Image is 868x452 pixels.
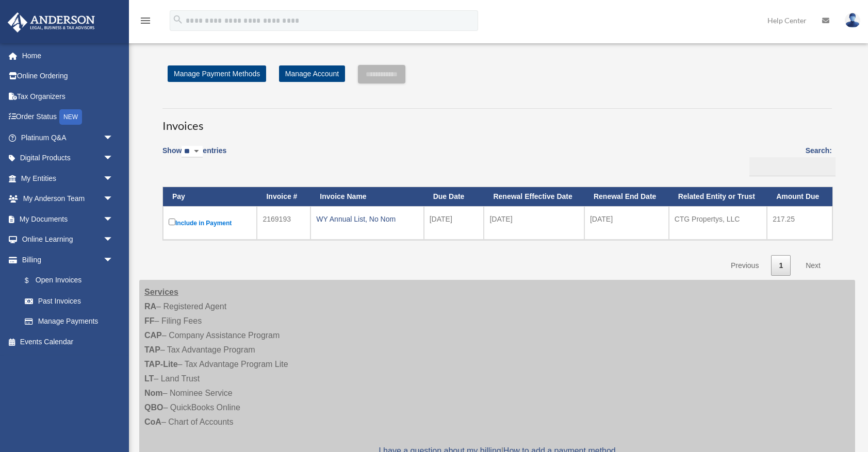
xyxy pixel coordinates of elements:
a: My Entitiesarrow_drop_down [7,168,129,189]
h3: Invoices [162,108,832,134]
td: [DATE] [584,206,669,240]
span: arrow_drop_down [103,189,124,210]
strong: CAP [144,331,162,340]
td: 217.25 [767,206,832,240]
td: [DATE] [484,206,584,240]
div: NEW [59,109,82,125]
input: Search: [749,157,836,177]
th: Pay: activate to sort column descending [163,187,257,206]
a: Billingarrow_drop_down [7,249,124,270]
span: arrow_drop_down [103,127,124,148]
th: Invoice #: activate to sort column ascending [257,187,310,206]
strong: FF [144,316,155,325]
a: My Anderson Teamarrow_drop_down [7,189,129,209]
a: menu [139,18,152,27]
a: Online Learningarrow_drop_down [7,229,129,250]
a: Home [7,45,129,66]
span: arrow_drop_down [103,229,124,250]
th: Due Date: activate to sort column ascending [424,187,484,206]
strong: TAP [144,345,160,354]
i: search [172,14,184,25]
strong: Services [144,288,178,296]
img: Anderson Advisors Platinum Portal [5,12,98,32]
th: Invoice Name: activate to sort column ascending [310,187,423,206]
strong: TAP-Lite [144,360,178,369]
strong: QBO [144,403,163,412]
td: CTG Propertys, LLC [669,206,767,240]
span: arrow_drop_down [103,148,124,169]
a: Manage Payments [14,311,124,332]
td: 2169193 [257,206,310,240]
a: Digital Productsarrow_drop_down [7,148,129,169]
a: Order StatusNEW [7,107,129,128]
strong: Nom [144,389,163,397]
a: Manage Payment Methods [168,65,266,82]
td: [DATE] [424,206,484,240]
strong: LT [144,374,154,383]
span: arrow_drop_down [103,249,124,271]
span: arrow_drop_down [103,209,124,230]
span: $ [30,274,36,287]
a: Platinum Q&Aarrow_drop_down [7,127,129,148]
a: My Documentsarrow_drop_down [7,209,129,229]
a: Manage Account [279,65,345,82]
label: Show entries [162,144,226,168]
strong: CoA [144,417,161,426]
th: Renewal End Date: activate to sort column ascending [584,187,669,206]
a: Past Invoices [14,291,124,311]
div: WY Annual List, No Nom [316,212,418,226]
label: Include in Payment [169,216,251,229]
select: Showentries [182,146,203,158]
label: Search: [746,144,832,176]
a: Events Calendar [7,331,129,352]
a: Previous [723,255,766,276]
a: Next [798,255,828,276]
img: User Pic [845,13,860,28]
a: 1 [771,255,791,276]
th: Renewal Effective Date: activate to sort column ascending [484,187,584,206]
th: Amount Due: activate to sort column ascending [767,187,832,206]
input: Include in Payment [169,219,175,225]
i: menu [139,14,152,27]
a: Tax Organizers [7,86,129,107]
strong: RA [144,302,156,311]
a: $Open Invoices [14,270,119,291]
span: arrow_drop_down [103,168,124,189]
a: Online Ordering [7,66,129,87]
th: Related Entity or Trust: activate to sort column ascending [669,187,767,206]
